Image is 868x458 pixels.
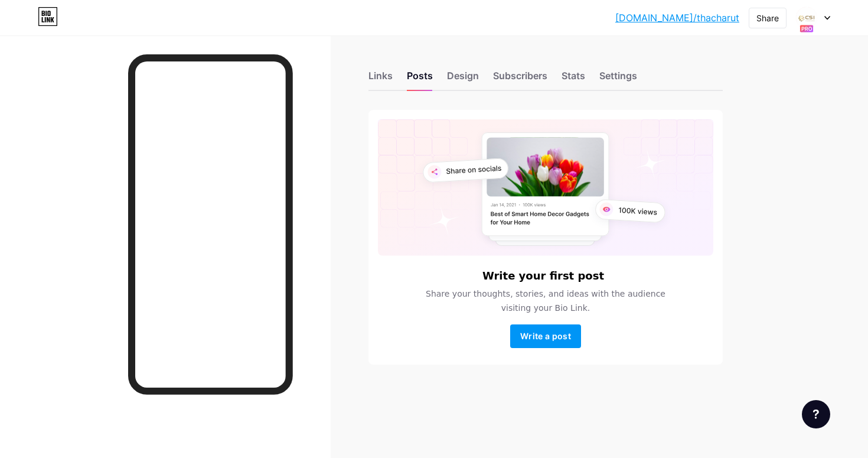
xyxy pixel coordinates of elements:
[493,69,547,90] div: Subscribers
[756,12,779,24] div: Share
[368,69,393,90] div: Links
[599,69,637,90] div: Settings
[482,270,604,282] h6: Write your first post
[520,331,571,341] span: Write a post
[795,7,818,29] img: EXION Thailand
[412,287,680,315] span: Share your thoughts, stories, and ideas with the audience visiting your Bio Link.
[407,69,433,90] div: Posts
[447,69,479,90] div: Design
[510,324,581,348] button: Write a post
[615,11,739,25] a: [DOMAIN_NAME]/thacharut
[562,69,585,90] div: Stats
